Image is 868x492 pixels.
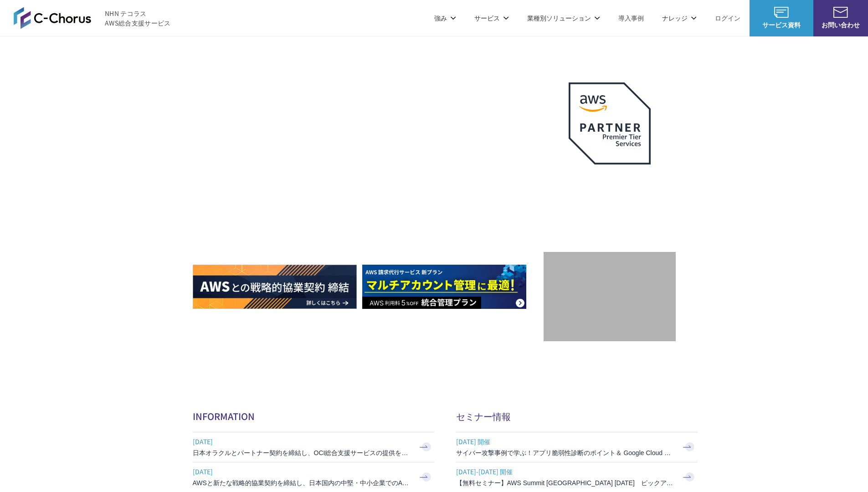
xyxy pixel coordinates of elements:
h2: INFORMATION [193,410,434,423]
a: ログイン [715,13,740,23]
span: [DATE] 開催 [456,435,675,448]
a: 導入事例 [618,13,644,23]
img: お問い合わせ [833,7,848,18]
img: AWS総合支援サービス C-Chorus サービス資料 [774,7,789,18]
h3: AWSと新たな戦略的協業契約を締結し、日本国内の中堅・中小企業でのAWS活用を加速 [193,478,411,487]
span: [DATE] [193,465,411,478]
h3: 【無料セミナー】AWS Summit [GEOGRAPHIC_DATA] [DATE] ピックアップセッション [456,478,675,487]
p: 最上位プレミアティア サービスパートナー [558,175,662,210]
img: 契約件数 [562,266,657,332]
p: 強み [434,13,456,23]
span: お問い合わせ [813,20,868,30]
em: AWS [599,175,620,189]
img: AWS請求代行サービス 統合管理プラン [362,265,526,309]
p: AWSの導入からコスト削減、 構成・運用の最適化からデータ活用まで 規模や業種業態を問わない マネージドサービスで [193,101,544,141]
h2: セミナー情報 [456,410,698,423]
p: 業種別ソリューション [527,13,600,23]
a: [DATE] 日本オラクルとパートナー契約を締結し、OCI総合支援サービスの提供を開始 [193,432,434,462]
a: [DATE]-[DATE] 開催 【無料セミナー】AWS Summit [GEOGRAPHIC_DATA] [DATE] ピックアップセッション [456,462,698,492]
img: AWS総合支援サービス C-Chorus [14,7,91,29]
span: サービス資料 [750,20,813,30]
a: AWS総合支援サービス C-Chorus NHN テコラスAWS総合支援サービス [14,7,171,29]
h3: 日本オラクルとパートナー契約を締結し、OCI総合支援サービスの提供を開始 [193,448,411,457]
p: ナレッジ [662,13,697,23]
span: NHN テコラス AWS総合支援サービス [105,9,171,28]
h3: サイバー攻撃事例で学ぶ！アプリ脆弱性診断のポイント＆ Google Cloud セキュリティ対策 [456,448,675,457]
span: [DATE] [193,435,411,448]
a: [DATE] AWSと新たな戦略的協業契約を締結し、日本国内の中堅・中小企業でのAWS活用を加速 [193,462,434,492]
h1: AWS ジャーニーの 成功を実現 [193,150,544,237]
span: [DATE]-[DATE] 開催 [456,465,675,478]
p: サービス [474,13,509,23]
img: AWSプレミアティアサービスパートナー [569,82,651,164]
img: AWSとの戦略的協業契約 締結 [193,265,357,309]
a: [DATE] 開催 サイバー攻撃事例で学ぶ！アプリ脆弱性診断のポイント＆ Google Cloud セキュリティ対策 [456,432,698,462]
